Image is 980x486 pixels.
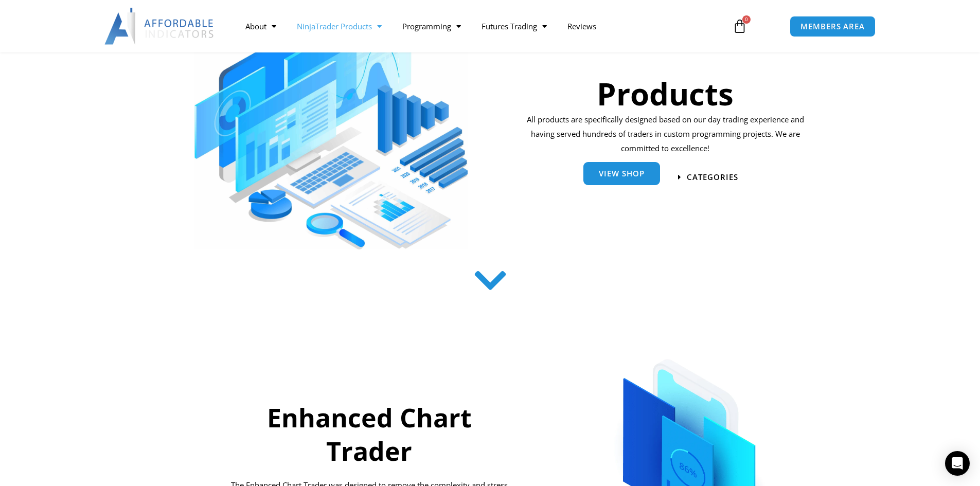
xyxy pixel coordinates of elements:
[523,113,808,156] p: All products are specifically designed based on our day trading experience and having served hund...
[523,72,808,115] h1: Products
[717,11,762,41] a: 0
[235,14,721,38] nav: Menu
[945,451,970,476] div: Open Intercom Messenger
[235,14,287,38] a: About
[599,171,645,179] span: View Shop
[287,14,392,38] a: NinjaTrader Products
[224,401,515,468] h2: Enhanced Chart Trader
[678,173,738,181] a: categories
[583,164,660,187] a: View Shop
[800,23,865,30] span: MEMBERS AREA
[790,16,876,37] a: MEMBERS AREA
[104,8,215,45] img: LogoAI | Affordable Indicators – NinjaTrader
[687,173,738,181] span: categories
[471,14,557,38] a: Futures Trading
[392,14,471,38] a: Programming
[557,14,607,38] a: Reviews
[742,15,751,24] span: 0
